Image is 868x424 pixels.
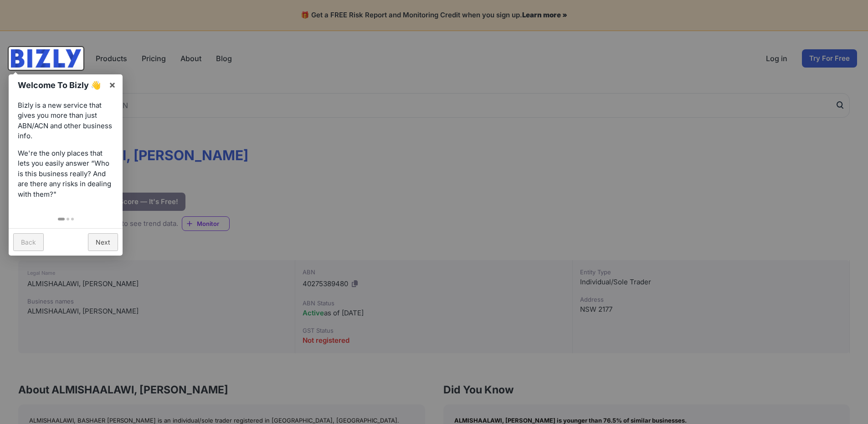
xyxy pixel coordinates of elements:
p: Bizly is a new service that gives you more than just ABN/ACN and other business info. [18,100,113,141]
a: Next [88,233,118,251]
p: We're the only places that lets you easily answer “Who is this business really? And are there any... [18,148,113,200]
a: Back [13,233,44,251]
a: × [102,74,123,95]
h1: Welcome To Bizly 👋 [18,79,104,91]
